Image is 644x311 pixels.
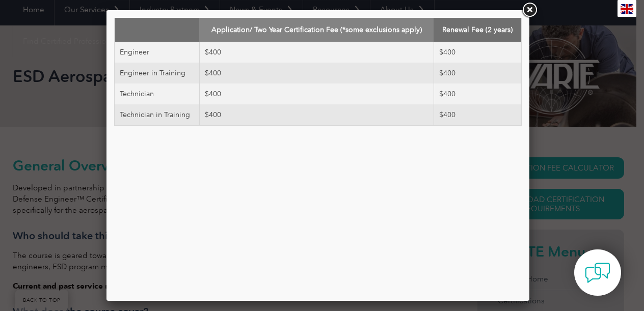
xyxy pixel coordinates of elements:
[434,18,521,42] th: Renewal Fee (2 years)
[434,83,521,104] td: $400
[434,63,521,83] td: $400
[199,18,434,42] th: Application/ Two Year Certification Fee (*some exclusions apply)
[199,42,434,63] td: $400
[115,83,200,104] td: Technician
[621,4,633,14] img: en
[199,104,434,126] td: $400
[115,63,200,83] td: Engineer in Training
[115,42,200,63] td: Engineer
[434,104,521,126] td: $400
[585,260,610,286] img: contact-chat.png
[520,1,539,19] a: Close
[199,83,434,104] td: $400
[434,42,521,63] td: $400
[115,104,200,126] td: Technician in Training
[199,63,434,83] td: $400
